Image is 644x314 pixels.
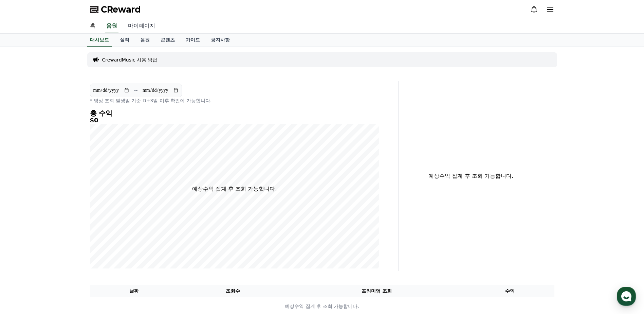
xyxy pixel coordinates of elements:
th: 날짜 [90,285,179,297]
p: 예상수익 집계 후 조회 가능합니다. [90,303,554,310]
a: 홈 [85,19,101,33]
th: 수익 [466,285,554,297]
a: 실적 [114,34,135,47]
a: CReward [90,4,141,15]
a: 음원 [105,19,118,33]
p: ~ [134,86,138,94]
th: 프리미엄 조회 [288,285,466,297]
a: 가이드 [180,34,205,47]
span: 대화 [62,226,70,231]
a: 대시보드 [87,34,112,47]
a: 공지사항 [205,34,235,47]
h4: 총 수익 [90,109,379,117]
a: 대화 [45,215,88,232]
th: 조회수 [178,285,287,297]
a: 설정 [88,215,130,232]
a: CrewardMusic 사용 방법 [102,56,158,63]
a: 콘텐츠 [155,34,180,47]
span: 홈 [21,226,25,231]
p: 예상수익 집계 후 조회 가능합니다. [404,172,538,180]
a: 홈 [2,215,45,232]
h5: $0 [90,117,379,124]
span: 설정 [105,226,113,231]
span: CReward [101,4,141,15]
p: * 영상 조회 발생일 기준 D+3일 이후 확인이 가능합니다. [90,97,379,104]
a: 음원 [135,34,155,47]
p: 예상수익 집계 후 조회 가능합니다. [192,185,277,193]
a: 마이페이지 [123,19,161,33]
